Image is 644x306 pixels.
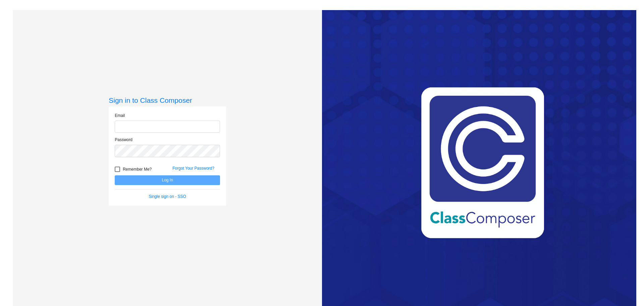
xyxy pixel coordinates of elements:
[115,137,132,143] label: Password
[109,96,226,104] h3: Sign in to Class Composer
[172,166,214,171] a: Forgot Your Password?
[115,175,220,185] button: Log In
[123,165,152,173] span: Remember Me?
[149,194,186,199] a: Single sign on - SSO
[115,113,125,119] label: Email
